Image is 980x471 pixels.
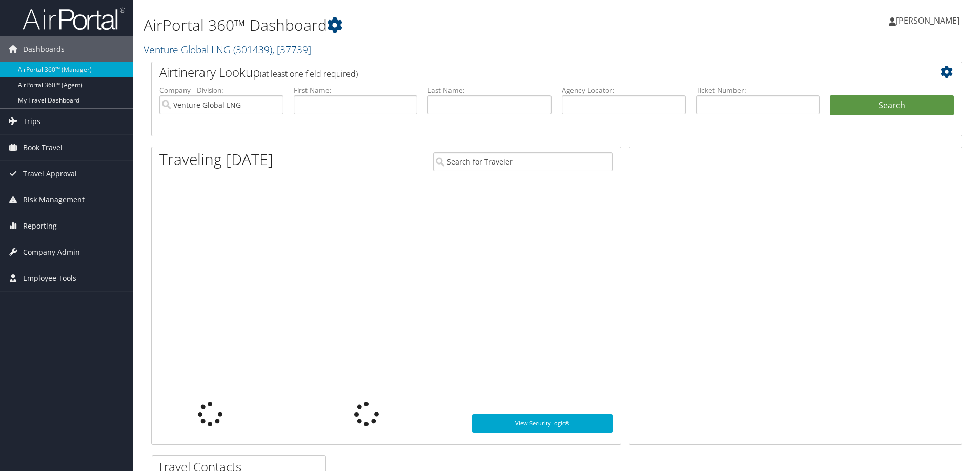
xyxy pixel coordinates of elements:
[23,239,80,265] span: Company Admin
[23,161,77,187] span: Travel Approval
[23,213,57,239] span: Reporting
[272,43,311,56] span: , [ 37739 ]
[433,152,613,171] input: Search for Traveler
[144,43,311,56] a: Venture Global LNG
[233,43,272,56] span: ( 301439 )
[294,85,418,95] label: First Name:
[472,414,613,433] a: View SecurityLogic®
[23,135,63,160] span: Book Travel
[260,68,358,79] span: (at least one field required)
[159,85,283,95] label: Company - Division:
[23,109,40,134] span: Trips
[427,85,552,95] label: Last Name:
[830,95,954,116] button: Search
[23,265,76,291] span: Employee Tools
[144,14,695,36] h1: AirPortal 360™ Dashboard
[896,15,959,26] span: [PERSON_NAME]
[159,149,273,170] h1: Traveling [DATE]
[159,64,886,81] h2: Airtinerary Lookup
[562,85,686,95] label: Agency Locator:
[23,7,125,31] img: airportal-logo.png
[696,85,820,95] label: Ticket Number:
[889,5,970,36] a: [PERSON_NAME]
[23,36,65,62] span: Dashboards
[23,187,85,213] span: Risk Management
